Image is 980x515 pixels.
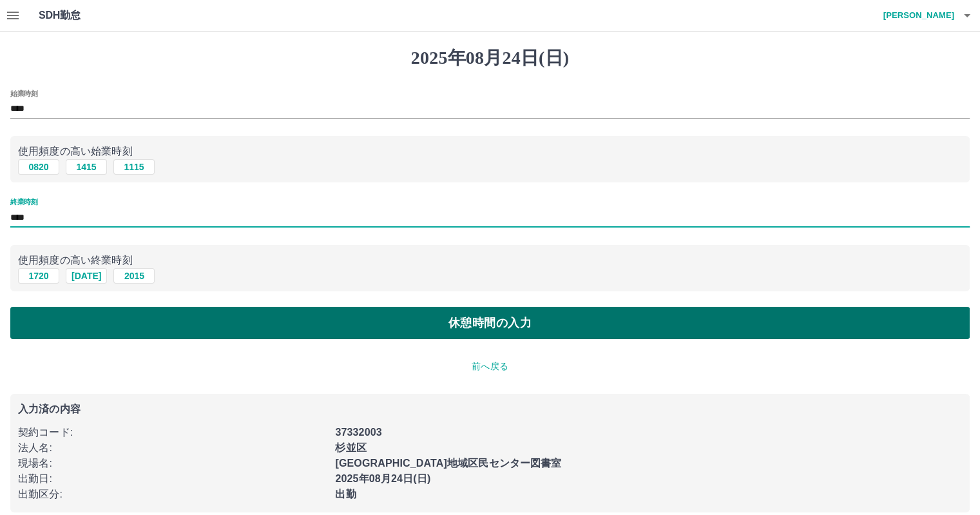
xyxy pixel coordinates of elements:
[18,268,59,284] button: 1720
[18,425,327,440] p: 契約コード :
[10,197,37,207] label: 終業時刻
[10,47,970,69] h1: 2025年08月24日(日)
[18,404,962,414] p: 入力済の内容
[18,471,327,487] p: 出勤日 :
[66,159,107,175] button: 1415
[10,360,970,373] p: 前へ戻る
[10,88,37,98] label: 始業時刻
[10,307,970,339] button: 休憩時間の入力
[18,159,59,175] button: 0820
[335,458,561,469] b: [GEOGRAPHIC_DATA]地域区民センター図書室
[66,268,107,284] button: [DATE]
[335,427,381,438] b: 37332003
[335,489,356,500] b: 出勤
[113,159,155,175] button: 1115
[18,440,327,456] p: 法人名 :
[18,144,962,159] p: 使用頻度の高い始業時刻
[18,253,962,268] p: 使用頻度の高い終業時刻
[335,442,366,453] b: 杉並区
[335,473,430,484] b: 2025年08月24日(日)
[18,456,327,471] p: 現場名 :
[18,487,327,502] p: 出勤区分 :
[113,268,155,284] button: 2015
